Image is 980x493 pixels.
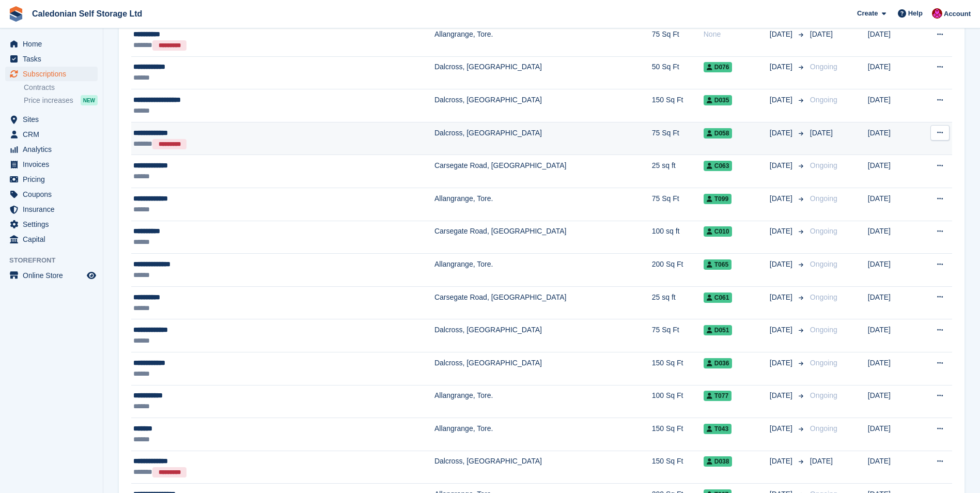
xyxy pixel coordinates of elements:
span: Online Store [23,268,85,283]
a: menu [5,187,98,202]
span: Ongoing [810,391,837,399]
a: menu [5,127,98,142]
td: Allangrange, Tore. [434,254,652,287]
div: None [704,29,770,40]
span: Invoices [23,157,85,172]
span: [DATE] [770,61,795,72]
a: menu [5,67,98,81]
td: Carsegate Road, [GEOGRAPHIC_DATA] [434,221,652,254]
span: Home [23,37,85,51]
span: Ongoing [810,63,837,71]
img: stora-icon-8386f47178a22dfd0bd8f6a31ec36ba5ce8667c1dd55bd0f319d3a0aa187defe.svg [8,6,24,22]
td: [DATE] [868,155,916,188]
span: [DATE] [770,29,795,40]
td: [DATE] [868,122,916,155]
td: [DATE] [868,188,916,221]
a: Preview store [85,269,98,282]
span: [DATE] [770,325,795,335]
span: Price increases [24,96,73,105]
td: 75 Sq Ft [652,122,704,155]
td: [DATE] [868,451,916,484]
td: 100 sq ft [652,221,704,254]
td: [DATE] [868,56,916,89]
td: [DATE] [868,254,916,287]
td: 150 Sq Ft [652,418,704,451]
span: [DATE] [770,226,795,237]
span: Ongoing [810,293,837,301]
img: Donald Mathieson [932,8,942,19]
span: Settings [23,217,85,232]
span: Account [944,9,971,19]
td: [DATE] [868,221,916,254]
td: Dalcross, [GEOGRAPHIC_DATA] [434,451,652,484]
td: Carsegate Road, [GEOGRAPHIC_DATA] [434,155,652,188]
span: Insurance [23,202,85,217]
span: Capital [23,232,85,246]
td: 75 Sq Ft [652,188,704,221]
td: Allangrange, Tore. [434,385,652,418]
td: Carsegate Road, [GEOGRAPHIC_DATA] [434,286,652,319]
span: [DATE] [770,193,795,204]
span: C061 [704,292,733,303]
td: Dalcross, [GEOGRAPHIC_DATA] [434,319,652,352]
span: Storefront [9,255,103,266]
div: NEW [81,95,98,105]
span: [DATE] [810,129,833,137]
td: 150 Sq Ft [652,89,704,122]
td: Allangrange, Tore. [434,188,652,221]
span: Ongoing [810,227,837,235]
td: 100 Sq Ft [652,385,704,418]
td: 200 Sq Ft [652,254,704,287]
span: [DATE] [770,423,795,434]
a: menu [5,172,98,187]
a: menu [5,37,98,51]
td: 25 sq ft [652,155,704,188]
span: C063 [704,161,733,171]
td: 150 Sq Ft [652,451,704,484]
span: Subscriptions [23,67,85,81]
span: [DATE] [770,292,795,303]
a: Contracts [24,83,98,93]
td: Dalcross, [GEOGRAPHIC_DATA] [434,89,652,122]
span: C010 [704,226,733,237]
td: Allangrange, Tore. [434,418,652,451]
td: [DATE] [868,23,916,56]
td: Dalcross, [GEOGRAPHIC_DATA] [434,352,652,385]
span: [DATE] [810,457,833,465]
span: T043 [704,424,732,434]
a: menu [5,52,98,66]
span: [DATE] [810,30,833,38]
span: Tasks [23,52,85,66]
td: [DATE] [868,418,916,451]
span: Ongoing [810,161,837,170]
span: Ongoing [810,424,837,433]
span: [DATE] [770,160,795,171]
span: T099 [704,194,732,204]
a: menu [5,142,98,157]
span: Ongoing [810,260,837,268]
td: [DATE] [868,385,916,418]
span: Ongoing [810,194,837,203]
a: menu [5,112,98,127]
span: D035 [704,95,733,105]
span: [DATE] [770,95,795,105]
span: D036 [704,358,733,368]
span: Pricing [23,172,85,187]
span: Coupons [23,187,85,202]
td: 75 Sq Ft [652,23,704,56]
span: [DATE] [770,358,795,368]
td: [DATE] [868,286,916,319]
a: menu [5,157,98,172]
td: 50 Sq Ft [652,56,704,89]
span: [DATE] [770,390,795,401]
a: menu [5,232,98,246]
a: Caledonian Self Storage Ltd [28,5,146,22]
td: Dalcross, [GEOGRAPHIC_DATA] [434,122,652,155]
a: menu [5,217,98,232]
span: [DATE] [770,128,795,138]
a: menu [5,202,98,217]
span: T077 [704,391,732,401]
td: 25 sq ft [652,286,704,319]
td: 75 Sq Ft [652,319,704,352]
span: D058 [704,128,733,138]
